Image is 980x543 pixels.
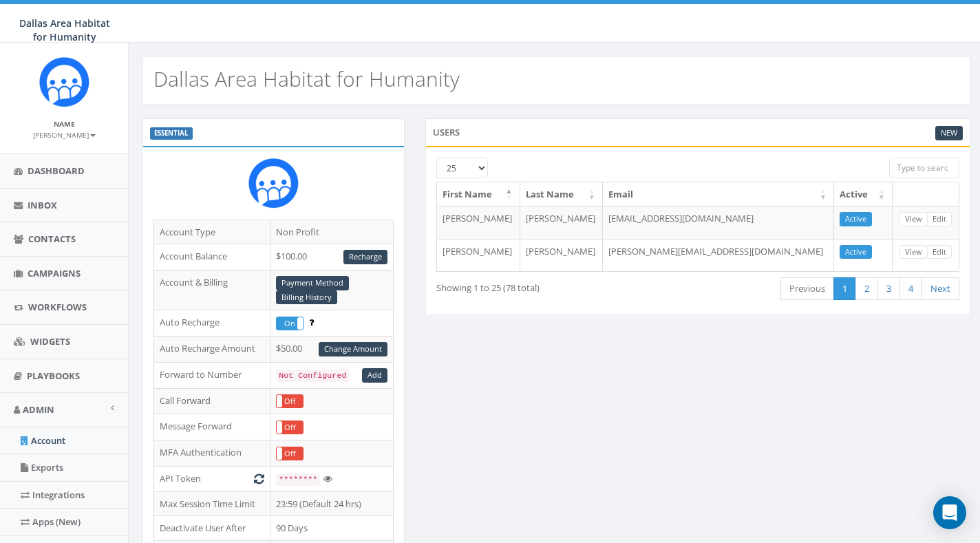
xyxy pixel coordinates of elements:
[276,420,303,435] div: OnOff
[276,447,303,461] div: OnOff
[603,182,834,206] th: Email: activate to sort column ascending
[254,474,264,483] i: Generate New Token
[154,362,270,388] td: Forward to Number
[154,310,270,337] td: Auto Recharge
[833,277,856,300] a: 1
[309,316,314,328] span: Enable to prevent campaign failure.
[927,212,952,226] a: Edit
[899,245,928,259] a: View
[150,127,193,140] label: ESSENTIAL
[922,277,959,300] a: Next
[154,220,270,244] td: Account Type
[834,182,893,206] th: Active: activate to sort column ascending
[270,220,394,244] td: Non Profit
[877,277,900,300] a: 3
[855,277,878,300] a: 2
[154,440,270,467] td: MFA Authentication
[362,368,387,383] a: Add
[270,244,394,270] td: $100.00
[33,128,96,140] a: [PERSON_NAME]
[154,337,270,363] td: Auto Recharge Amount
[343,250,387,264] a: Recharge
[520,239,604,272] td: [PERSON_NAME]
[780,277,834,300] a: Previous
[276,317,303,331] div: OnOff
[33,130,96,140] small: [PERSON_NAME]
[436,276,642,295] div: Showing 1 to 25 (78 total)
[277,421,303,434] label: Off
[28,164,85,177] span: Dashboard
[153,67,460,90] h2: Dallas Area Habitat for Humanity
[276,370,349,382] code: Not Configured
[437,239,520,272] td: [PERSON_NAME]
[840,212,872,226] a: Active
[28,233,76,245] span: Contacts
[154,467,270,492] td: API Token
[30,335,70,348] span: Widgets
[28,267,81,279] span: Campaigns
[54,119,75,129] small: Name
[935,126,963,140] a: New
[23,403,54,416] span: Admin
[889,158,959,178] input: Type to search
[603,239,834,272] td: [PERSON_NAME][EMAIL_ADDRESS][DOMAIN_NAME]
[28,199,57,211] span: Inbox
[277,447,303,460] label: Off
[899,277,922,300] a: 4
[28,301,87,313] span: Workflows
[270,516,394,541] td: 90 Days
[154,388,270,414] td: Call Forward
[899,212,928,226] a: View
[154,244,270,270] td: Account Balance
[39,56,90,108] img: Rally_Platform_Icon.png
[270,491,394,516] td: 23:59 (Default 24 hrs)
[154,270,270,310] td: Account & Billing
[520,182,604,206] th: Last Name: activate to sort column ascending
[840,245,872,259] a: Active
[276,290,337,305] a: Billing History
[277,395,303,408] label: Off
[437,206,520,239] td: [PERSON_NAME]
[276,276,349,290] a: Payment Method
[319,342,387,356] a: Change Amount
[19,17,110,43] span: Dallas Area Habitat for Humanity
[270,337,394,363] td: $50.00
[154,414,270,440] td: Message Forward
[277,317,303,330] label: On
[27,370,80,382] span: Playbooks
[520,206,604,239] td: [PERSON_NAME]
[437,182,520,206] th: First Name: activate to sort column descending
[248,158,299,209] img: Rally_Platform_Icon.png
[603,206,834,239] td: [EMAIL_ADDRESS][DOMAIN_NAME]
[425,118,970,146] div: Users
[276,394,303,409] div: OnOff
[154,516,270,541] td: Deactivate User After
[927,245,952,259] a: Edit
[154,491,270,516] td: Max Session Time Limit
[933,496,966,529] div: Open Intercom Messenger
